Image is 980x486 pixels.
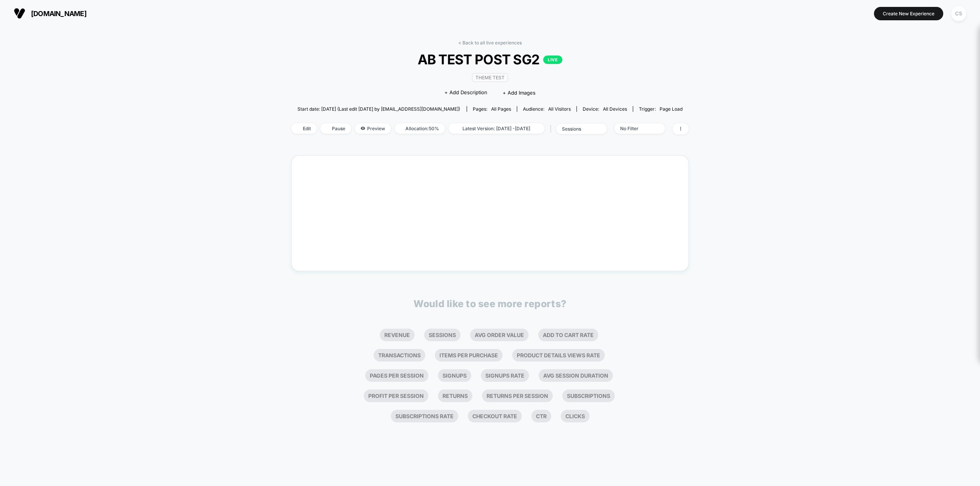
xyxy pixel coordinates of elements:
span: Allocation: 50% [395,123,445,134]
div: Trigger: [639,106,683,112]
div: sessions [562,126,593,132]
li: Returns [438,389,472,402]
span: Start date: [DATE] (Last edit [DATE] by [EMAIL_ADDRESS][DOMAIN_NAME]) [297,106,460,112]
li: Subscriptions [562,389,615,402]
span: Theme Test [472,73,508,82]
li: Signups Rate [481,369,529,382]
li: Revenue [380,329,415,341]
li: Product Details Views Rate [512,349,605,362]
span: Pause [320,123,351,134]
span: | [548,123,556,134]
li: Transactions [374,349,425,362]
li: Ctr [531,410,551,422]
span: + Add Images [503,90,536,96]
img: Visually logo [14,8,25,19]
div: No Filter [620,126,651,131]
span: All Visitors [548,106,571,112]
a: < Back to all live experiences [458,40,522,46]
li: Add To Cart Rate [538,329,598,341]
li: Profit Per Session [364,389,428,402]
div: Audience: [523,106,571,112]
li: Subscriptions Rate [391,410,458,422]
span: all pages [491,106,511,112]
button: [DOMAIN_NAME] [11,7,89,20]
li: Avg Session Duration [539,369,613,382]
li: Items Per Purchase [435,349,503,362]
div: Pages: [473,106,511,112]
span: Device: [577,106,633,112]
p: Would like to see more reports? [413,298,567,309]
li: Avg Order Value [470,329,529,341]
span: Latest Version: [DATE] - [DATE] [449,123,544,134]
li: Pages Per Session [365,369,428,382]
span: [DOMAIN_NAME] [31,10,87,18]
li: Returns Per Session [482,389,553,402]
span: Page Load [660,106,683,112]
li: Sessions [424,329,461,341]
span: AB TEST POST SG2 [311,51,669,67]
span: + Add Description [444,89,487,97]
li: Clicks [561,410,590,422]
div: CS [951,6,966,21]
li: Signups [438,369,471,382]
li: Checkout Rate [468,410,522,422]
p: LIVE [543,56,562,64]
button: Create New Experience [874,7,943,20]
span: all devices [603,106,627,112]
span: Edit [291,123,317,134]
span: Preview [355,123,391,134]
button: CS [949,6,969,21]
